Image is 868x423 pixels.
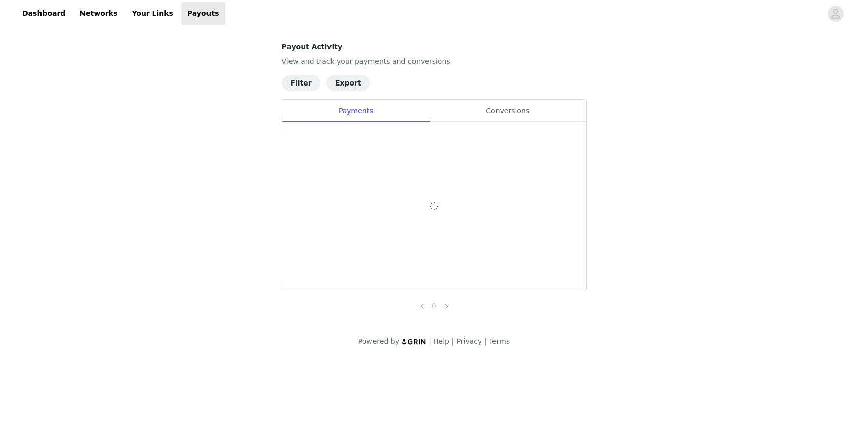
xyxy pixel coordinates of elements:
a: 0 [429,300,440,311]
span: | [429,337,431,345]
i: icon: right [443,303,449,309]
span: | [484,337,487,345]
img: logo [401,338,427,345]
a: Payouts [181,2,225,25]
h4: Payout Activity [282,41,587,52]
li: 0 [428,300,440,312]
span: | [451,337,454,345]
a: Dashboard [16,2,71,25]
div: avatar [831,6,840,22]
p: View and track your payments and conversions [282,56,587,67]
div: Payments [282,100,430,122]
button: Export [326,75,370,91]
li: Previous Page [416,300,428,312]
a: Terms [489,337,510,345]
span: Powered by [358,337,399,345]
button: Filter [282,75,320,91]
li: Next Page [440,300,452,312]
a: Your Links [126,2,179,25]
div: Conversions [430,100,586,122]
a: Networks [73,2,123,25]
a: Help [433,337,449,345]
a: Privacy [457,337,482,345]
i: icon: left [419,303,425,309]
